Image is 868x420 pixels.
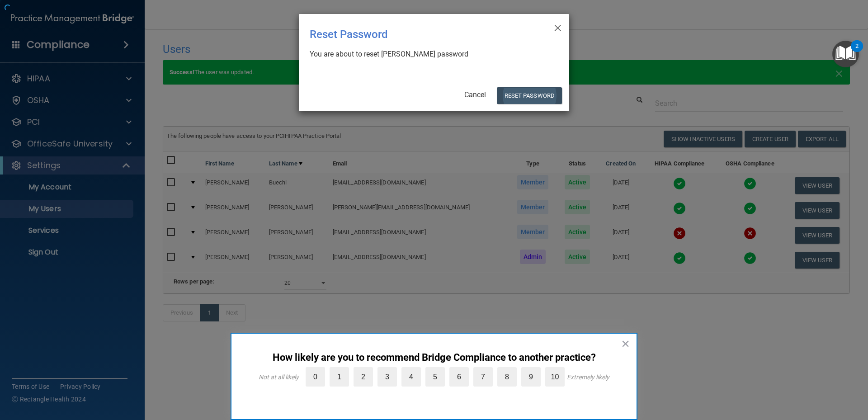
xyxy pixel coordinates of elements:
[401,367,421,387] label: 4
[330,367,349,387] label: 1
[464,90,486,99] a: Cancel
[310,21,521,47] div: Reset Password
[306,367,325,387] label: 0
[832,41,859,67] button: Open Resource Center, 2 new notifications
[473,367,493,387] label: 7
[250,352,618,363] p: How likely are you to recommend Bridge Compliance to another practice?
[545,367,565,387] label: 10
[354,367,373,387] label: 2
[554,18,562,36] span: ×
[425,367,445,387] label: 5
[621,336,630,351] button: Close
[377,367,397,387] label: 3
[259,373,299,381] div: Not at all likely
[497,367,517,387] label: 8
[310,49,551,59] div: You are about to reset [PERSON_NAME] password
[521,367,541,387] label: 9
[855,46,859,58] div: 2
[497,87,562,104] button: Reset Password
[567,373,609,381] div: Extremely likely
[449,367,469,387] label: 6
